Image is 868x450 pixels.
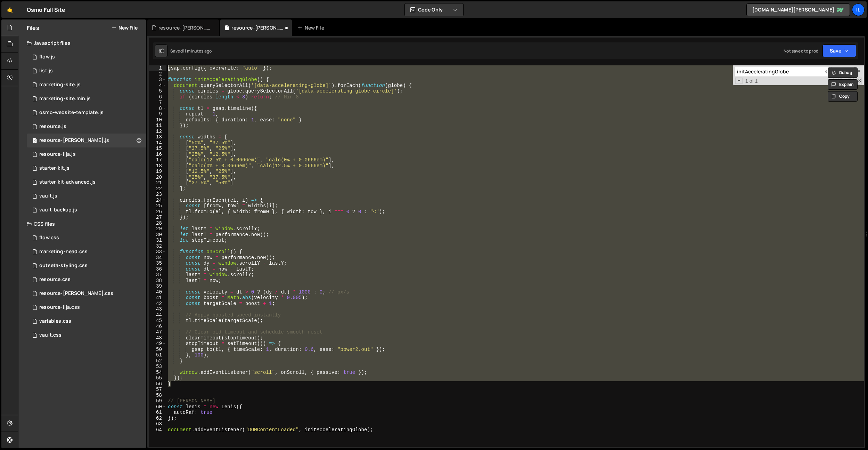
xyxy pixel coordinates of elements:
[39,54,55,60] div: flow.js
[39,332,62,338] div: vault.css
[149,123,166,129] div: 11
[39,137,109,144] div: resource-[PERSON_NAME].js
[149,186,166,192] div: 22
[784,48,818,54] div: Not saved to prod
[149,398,166,404] div: 59
[149,106,166,112] div: 8
[149,215,166,220] div: 27
[149,364,166,370] div: 53
[39,123,66,130] div: resource.js
[149,175,166,180] div: 20
[39,179,96,185] div: starter-kit-advanced.js
[27,259,146,273] div: 10598/27499.css
[27,120,146,134] div: 10598/27705.js
[27,78,146,92] div: 10598/28174.js
[149,65,166,71] div: 1
[149,375,166,381] div: 55
[822,45,856,57] button: Save
[149,381,166,387] div: 56
[39,276,71,283] div: resource.css
[39,68,53,74] div: list.js
[27,231,146,245] div: 10598/27345.css
[149,278,166,284] div: 38
[857,78,862,85] span: Search In Selection
[33,138,37,144] span: 0
[149,318,166,324] div: 45
[39,304,80,311] div: resource-ilja.css
[39,290,113,297] div: resource-[PERSON_NAME].css
[149,163,166,169] div: 18
[828,91,858,102] button: Copy
[183,48,212,54] div: 11 minutes ago
[149,335,166,341] div: 48
[27,134,146,147] div: 10598/27701.js
[149,301,166,307] div: 42
[27,203,146,217] div: 10598/25101.js
[746,3,850,16] a: [DOMAIN_NAME][PERSON_NAME]
[149,416,166,421] div: 62
[828,67,858,78] button: Debug
[822,67,832,77] span: ​
[149,358,166,364] div: 52
[27,273,146,287] div: 10598/27699.css
[27,147,146,161] div: 10598/27700.js
[149,370,166,376] div: 54
[27,64,146,78] div: 10598/26158.js
[27,287,146,300] div: 10598/27702.css
[149,352,166,358] div: 51
[149,83,166,89] div: 4
[149,140,166,146] div: 14
[27,328,146,342] div: 10598/25099.css
[149,203,166,209] div: 25
[149,180,166,186] div: 21
[158,24,211,31] div: resource-[PERSON_NAME].css
[297,24,327,31] div: New File
[149,324,166,330] div: 46
[149,169,166,175] div: 19
[27,175,146,189] div: 10598/44726.js
[149,157,166,163] div: 17
[149,152,166,158] div: 16
[735,67,822,77] input: Search for
[39,249,88,255] div: marketing-head.css
[112,25,138,31] button: New File
[149,117,166,123] div: 10
[1,1,18,18] a: 🤙
[149,243,166,249] div: 32
[735,78,743,84] span: Toggle Replace mode
[39,96,91,102] div: marketing-site.min.js
[149,312,166,318] div: 44
[149,387,166,393] div: 57
[149,329,166,335] div: 47
[149,226,166,232] div: 29
[39,207,77,213] div: vault-backup.js
[149,146,166,152] div: 15
[39,263,88,269] div: outseta-styling.css
[39,318,71,324] div: variables.css
[149,71,166,77] div: 2
[149,134,166,140] div: 13
[149,427,166,433] div: 64
[149,289,166,295] div: 40
[149,100,166,106] div: 7
[149,111,166,117] div: 9
[149,347,166,353] div: 50
[39,82,81,88] div: marketing-site.js
[18,36,146,50] div: Javascript files
[828,79,858,90] button: Explain
[149,192,166,198] div: 23
[852,3,865,16] a: Il
[27,300,146,314] div: 10598/27703.css
[743,78,761,84] span: 1 of 1
[27,50,146,64] div: 10598/27344.js
[149,249,166,255] div: 33
[149,266,166,272] div: 36
[39,235,59,241] div: flow.css
[405,3,463,16] button: Code Only
[149,209,166,215] div: 26
[149,255,166,261] div: 34
[39,193,57,199] div: vault.js
[149,198,166,203] div: 24
[27,189,146,203] div: 10598/24130.js
[27,245,146,259] div: 10598/28175.css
